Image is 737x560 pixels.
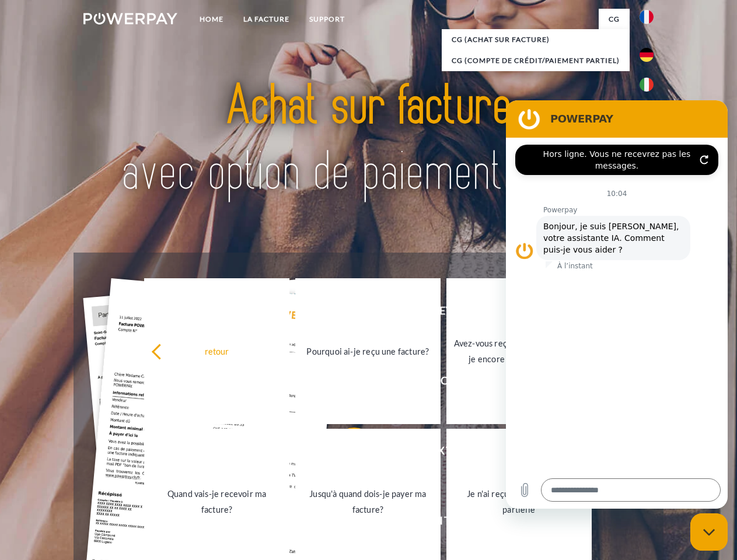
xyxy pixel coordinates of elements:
[233,9,299,30] a: LA FACTURE
[83,13,177,24] img: logo-powerpay-white.svg
[442,50,630,71] a: CG (Compte de crédit/paiement partiel)
[640,48,654,62] img: de
[151,343,282,359] div: retour
[442,29,630,50] a: CG (achat sur facture)
[640,78,654,92] img: it
[453,486,585,517] div: Je n'ai reçu qu'une livraison partielle
[302,343,434,359] div: Pourquoi ai-je reçu une facture?
[302,486,434,517] div: Jusqu'à quand dois-je payer ma facture?
[446,278,592,424] a: Avez-vous reçu mes paiements, ai-je encore un solde ouvert?
[640,10,654,24] img: fr
[190,9,233,30] a: Home
[599,9,630,30] a: CG
[151,486,282,517] div: Quand vais-je recevoir ma facture?
[299,9,355,30] a: Support
[453,335,585,367] div: Avez-vous reçu mes paiements, ai-je encore un solde ouvert?
[111,56,626,223] img: title-powerpay_fr.svg
[506,100,728,509] iframe: Fenêtre de messagerie
[690,513,728,551] iframe: Bouton de lancement de la fenêtre de messagerie, conversation en cours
